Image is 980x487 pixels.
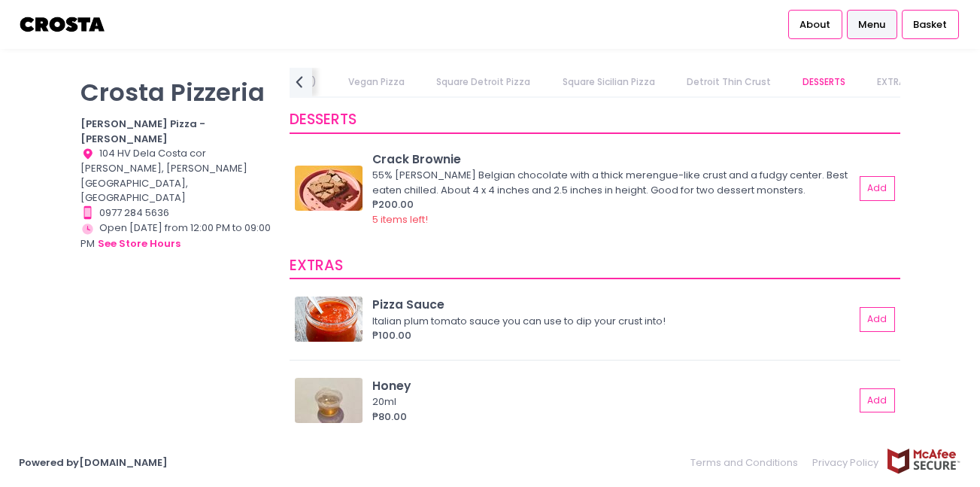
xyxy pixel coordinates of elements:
[97,236,181,252] button: see store hours
[860,176,896,201] button: Add
[690,448,806,477] a: Terms and Conditions
[334,68,420,96] a: Vegan Pizza
[372,151,854,168] div: Crack Brownie
[858,17,885,32] span: Menu
[372,212,428,227] span: 5 items left!
[422,68,545,96] a: Square Detroit Pizza
[372,394,850,409] div: 20ml
[672,68,785,96] a: Detroit Thin Crust
[886,448,961,474] img: mcafee-secure
[372,197,854,212] div: ₱200.00
[295,297,363,342] img: Pizza Sauce
[913,17,947,32] span: Basket
[80,221,272,252] div: Open [DATE] from 12:00 PM to 09:00 PM
[372,328,854,343] div: ₱100.00
[860,307,896,332] button: Add
[372,296,854,313] div: Pizza Sauce
[372,314,850,329] div: Italian plum tomato sauce you can use to dip your crust into!
[372,377,854,394] div: Honey
[372,168,850,197] div: 55% [PERSON_NAME] Belgian chocolate with a thick merengue-like crust and a fudgy center. Best eat...
[788,68,860,96] a: DESSERTS
[548,68,669,96] a: Square Sicilian Pizza
[80,205,272,221] div: 0977 284 5636
[295,166,363,211] img: Crack Brownie
[80,117,205,146] b: [PERSON_NAME] Pizza - [PERSON_NAME]
[295,378,363,423] img: Honey
[290,255,343,275] span: EXTRAS
[19,455,168,470] a: Powered by[DOMAIN_NAME]
[863,68,925,96] a: EXTRAS
[19,11,107,38] img: logo
[80,146,272,205] div: 104 HV Dela Costa cor [PERSON_NAME], [PERSON_NAME][GEOGRAPHIC_DATA], [GEOGRAPHIC_DATA]
[860,388,896,413] button: Add
[290,109,357,129] span: DESSERTS
[372,409,854,425] div: ₱80.00
[806,448,887,477] a: Privacy Policy
[799,17,830,32] span: About
[80,78,272,107] p: Crosta Pizzeria
[788,10,842,38] a: About
[847,10,897,38] a: Menu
